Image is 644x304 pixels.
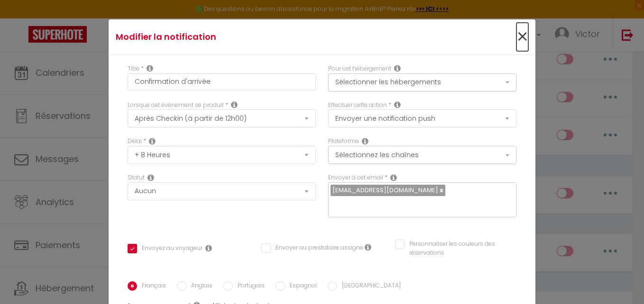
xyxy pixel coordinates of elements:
[116,30,386,44] h4: Modifier la notification
[365,243,371,251] i: Envoyer au prestataire si il est assigné
[186,281,212,292] label: Anglais
[231,101,238,108] i: Event Occur
[147,64,153,72] i: Title
[332,186,438,195] span: [EMAIL_ADDRESS][DOMAIN_NAME]
[285,281,317,292] label: Espagnol
[516,23,528,51] span: ×
[137,281,166,292] label: Français
[205,244,212,252] i: Envoyer au voyageur
[328,73,516,91] button: Sélectionner les hébergements
[362,137,368,145] i: Action Channel
[337,281,401,292] label: [GEOGRAPHIC_DATA]
[128,64,139,73] label: Titre
[128,173,145,182] label: Statut
[328,146,516,164] button: Sélectionnez les chaînes
[394,101,401,108] i: Action Type
[328,64,391,73] label: Pour cet hébergement
[328,137,359,146] label: Plateforme
[516,27,528,47] button: Close
[128,137,142,146] label: Délai
[128,101,224,110] label: Lorsque cet événement se produit
[390,174,397,181] i: Recipient
[233,281,265,292] label: Portugais
[328,101,387,110] label: Effectuer cette action
[149,137,156,145] i: Action Time
[147,174,154,181] i: Booking status
[394,64,401,72] i: This Rental
[328,173,383,182] label: Envoyer à cet email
